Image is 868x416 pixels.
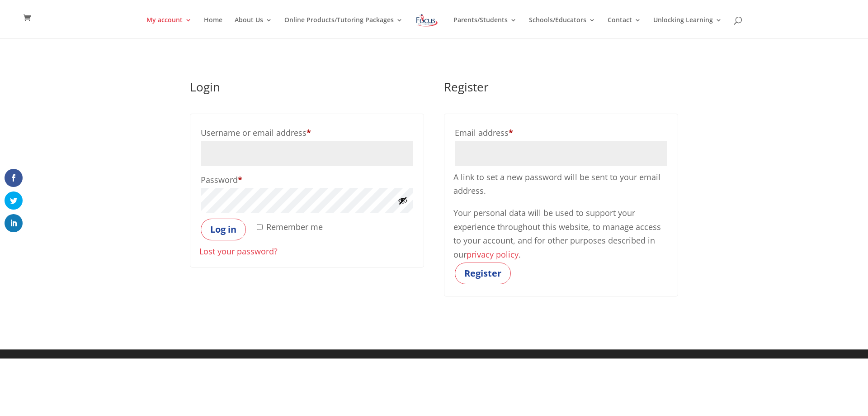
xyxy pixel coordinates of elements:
button: Log in [201,219,246,240]
a: Schools/Educators [529,17,595,38]
a: Parents/Students [453,17,517,38]
a: Contact [608,17,641,38]
a: Lost your password? [199,246,278,257]
button: Register [455,263,511,284]
a: My account [146,17,192,38]
h2: Login [190,81,424,97]
a: Unlocking Learning [653,17,722,38]
a: Home [204,17,222,38]
button: Show password [398,196,408,206]
span: Remember me [266,221,323,232]
p: A link to set a new password will be sent to your email address. [453,170,669,206]
a: Online Products/Tutoring Packages [284,17,403,38]
label: Email address [455,124,667,141]
a: privacy policy [467,249,519,260]
img: Focus on Learning [415,12,439,29]
label: Password [201,172,413,188]
label: Username or email address [201,124,413,141]
input: Remember me [257,224,263,230]
p: Your personal data will be used to support your experience throughout this website, to manage acc... [453,206,669,261]
h2: Register [444,81,678,97]
a: About Us [235,17,272,38]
